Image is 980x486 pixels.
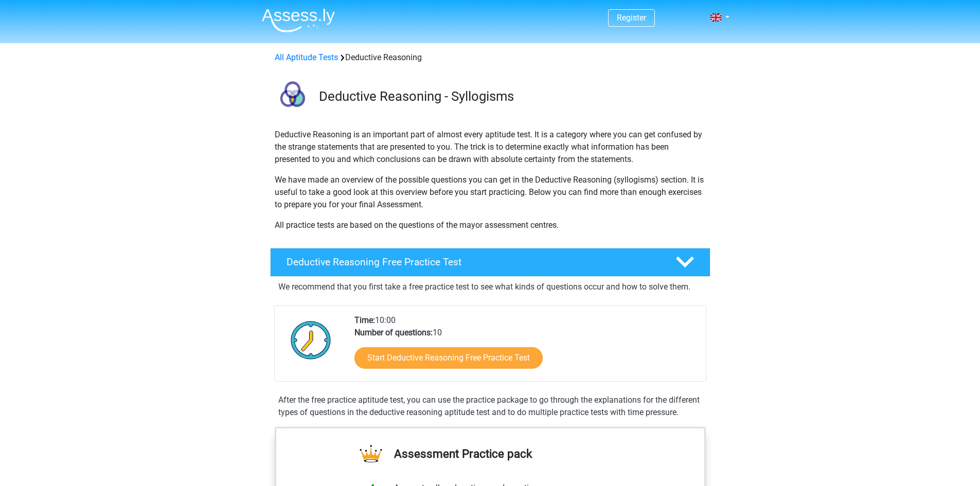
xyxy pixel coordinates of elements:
[275,129,706,166] p: Deductive Reasoning is an important part of almost every aptitude test. It is a category where yo...
[354,328,433,337] b: Number of questions:
[275,219,706,231] p: All practice tests are based on the questions of the mayor assessment centres.
[285,314,337,366] img: Clock
[271,76,314,120] img: deductive reasoning
[275,52,338,62] a: All Aptitude Tests
[287,256,659,268] h4: Deductive Reasoning Free Practice Test
[617,13,646,23] a: Register
[354,347,543,369] a: Start Deductive Reasoning Free Practice Test
[319,88,702,104] h3: Deductive Reasoning - Syllogisms
[354,315,375,325] b: Time:
[266,248,715,277] a: Deductive Reasoning Free Practice Test
[347,314,705,381] div: 10:00 10
[275,174,706,211] p: We have made an overview of the possible questions you can get in the Deductive Reasoning (syllog...
[271,51,710,64] div: Deductive Reasoning
[278,281,702,293] p: We recommend that you first take a free practice test to see what kinds of questions occur and ho...
[262,8,335,32] img: Assessly
[274,394,706,419] div: After the free practice aptitude test, you can use the practice package to go through the explana...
